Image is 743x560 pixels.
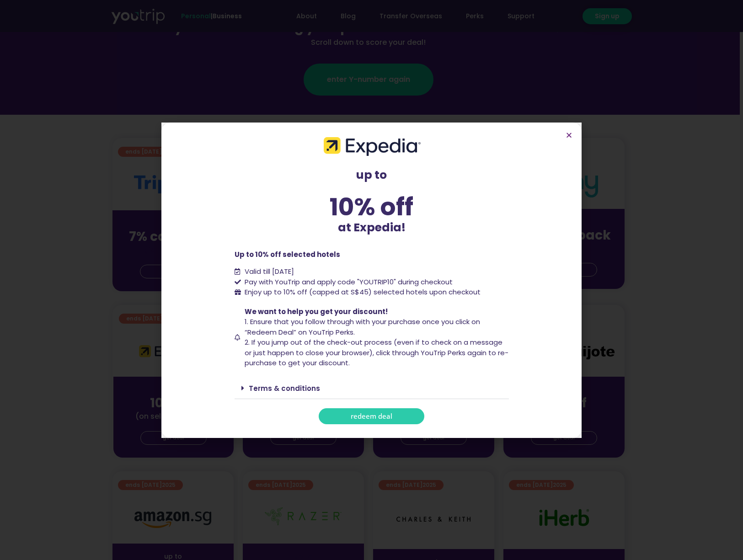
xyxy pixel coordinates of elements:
span: Pay with YouTrip and apply code "YOUTRIP10" during checkout [242,277,453,288]
div: 10% off [235,195,509,219]
a: Close [566,132,572,139]
span: redeem deal [351,413,392,420]
span: Valid till [DATE] [245,267,294,276]
span: Enjoy up to 10% off (capped at S$45) selected hotels upon checkout [242,287,481,298]
a: Terms & conditions [249,384,320,393]
div: Terms & conditions [235,378,509,399]
p: at Expedia! [235,219,509,236]
span: 1. Ensure that you follow through with your purchase once you click on “Redeem Deal” on YouTrip P... [245,317,480,337]
p: up to [235,166,509,184]
p: Up to 10% off selected hotels [235,250,509,260]
span: 2. If you jump out of the check-out process (even if to check on a message or just happen to clos... [245,337,508,368]
a: redeem deal [319,408,424,424]
span: We want to help you get your discount! [245,307,388,316]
